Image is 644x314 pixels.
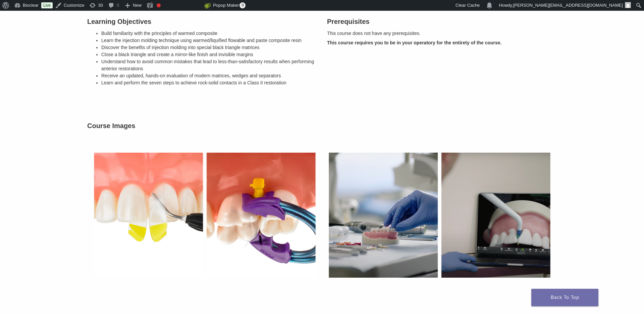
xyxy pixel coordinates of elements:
li: Understand how to avoid common mistakes that lead to less-than-satisfactory results when performi... [101,58,317,72]
li: Receive an updated, hands-on evaluation of modern matrices, wedges and separators [101,72,317,79]
img: Views over 48 hours. Click for more Jetpack Stats. [167,2,204,10]
h3: Prerequisites [327,16,557,27]
strong: This course requires you to be in your operatory for the entirety of the course. [327,40,501,45]
span: 0 [239,2,246,8]
li: Learn and perform the seven steps to achieve rock-solid contacts in a Class II restoration [101,79,317,86]
li: Build familiarity with the principles of warmed composite [101,30,317,37]
a: Live [41,2,53,8]
li: Close a black triangle and create a mirror-like finish and invisible margins [101,51,317,58]
h3: Learning Objectives [87,16,317,27]
li: Learn the injection molding technique using warmed/liquified flowable and paste composite resin [101,37,317,44]
h3: Course Images [87,121,557,131]
p: This course does not have any prerequisites. [327,30,557,37]
a: Back To Top [531,289,598,306]
li: Discover the benefits of injection molding into special black triangle matrices [101,44,317,51]
span: [PERSON_NAME][EMAIL_ADDRESS][DOMAIN_NAME] [513,3,623,8]
div: Focus keyphrase not set [157,3,161,7]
